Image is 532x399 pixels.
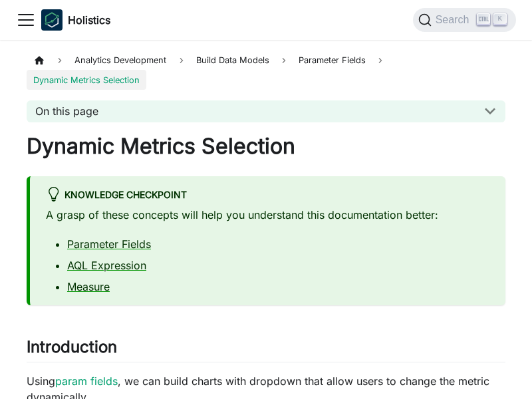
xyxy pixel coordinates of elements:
[46,207,489,223] p: A grasp of these concepts will help you understand this documentation better:
[41,9,63,31] img: Holistics
[68,51,173,70] span: Analytics Development
[41,9,110,31] a: HolisticsHolistics
[27,51,52,70] a: Home page
[292,51,372,70] a: Parameter Fields
[27,100,505,122] button: On this page
[27,337,505,362] h2: Introduction
[68,12,110,28] b: Holistics
[432,14,477,26] span: Search
[299,55,366,65] span: Parameter Fields
[67,280,110,293] a: Measure
[27,133,505,160] h1: Dynamic Metrics Selection
[413,8,516,32] button: Search (Ctrl+K)
[16,10,36,30] button: Toggle navigation bar
[55,374,118,388] a: param fields
[190,51,276,70] span: Build Data Models
[46,187,489,204] div: knowledge checkpoint
[27,51,505,90] nav: Breadcrumbs
[67,259,146,272] a: AQL Expression
[493,13,507,25] kbd: K
[27,70,146,89] span: Dynamic Metrics Selection
[67,237,151,251] a: Parameter Fields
